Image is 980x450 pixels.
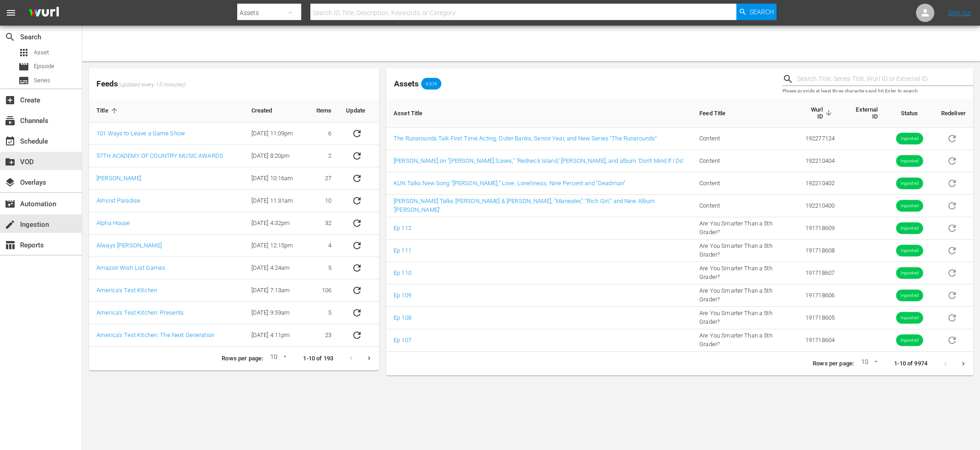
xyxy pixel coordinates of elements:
[394,109,435,117] span: Asset Title
[692,195,796,217] td: Content
[251,107,284,115] span: Created
[804,106,835,120] span: Wurl ID
[692,217,796,240] td: Are You Smarter Than a 5th Grader?
[692,307,796,329] td: Are You Smarter Than a 5th Grader?
[394,292,411,299] a: Ep 109
[244,235,306,257] td: [DATE] 12:15pm
[5,95,16,106] span: Create
[96,175,141,182] a: [PERSON_NAME]
[896,158,923,165] span: Ingested
[692,240,796,262] td: Are You Smarter Than a 5th Grader?
[896,225,923,232] span: Ingested
[394,225,411,231] a: Ep 112
[896,247,923,254] span: Ingested
[948,9,971,16] a: Sign Out
[796,329,842,352] td: 191718604
[934,99,973,128] th: Redeliver
[244,279,306,302] td: [DATE] 7:13am
[306,123,339,145] td: 6
[34,76,50,85] span: Series
[34,48,49,57] span: Asset
[306,235,339,257] td: 4
[18,61,29,72] span: Episode
[692,262,796,284] td: Are You Smarter Than a 5th Grader?
[896,135,923,142] span: Ingested
[306,145,339,167] td: 2
[96,107,120,115] span: Title
[96,287,157,294] a: America's Test Kitchen
[306,167,339,190] td: 27
[306,190,339,212] td: 10
[306,302,339,324] td: 5
[222,354,263,363] p: Rows per page:
[5,136,16,147] span: Schedule
[34,62,54,71] span: Episode
[941,336,963,343] span: Asset is in future lineups. Remove all episodes that contain this asset before redelivering
[244,324,306,347] td: [DATE] 4:11pm
[89,99,379,347] table: sticky table
[89,76,379,91] span: Feeds
[797,72,973,86] input: Search Title, Series Title, Wurl ID or External ID
[692,284,796,307] td: Are You Smarter Than a 5th Grader?
[394,180,625,187] a: KUN Talks New Song “[PERSON_NAME],” Love, Loneliness, Nine Percent and "Deadman"
[692,128,796,150] td: Content
[244,123,306,145] td: [DATE] 11:09pm
[796,150,842,172] td: 192210404
[941,179,963,186] span: Asset is in future lineups. Remove all episodes that contain this asset before redelivering
[306,279,339,302] td: 106
[941,134,963,141] span: Asset is in future lineups. Remove all episodes that contain this asset before redelivering
[244,145,306,167] td: [DATE] 8:20pm
[896,203,923,209] span: Ingested
[96,242,162,249] a: Always [PERSON_NAME]
[306,324,339,347] td: 23
[796,195,842,217] td: 192210400
[796,172,842,195] td: 192210402
[896,292,923,299] span: Ingested
[96,332,214,338] a: America's Test Kitchen: The Next Generation
[96,309,184,316] a: America's Test Kitchen: Presents
[5,156,16,167] span: VOD
[394,337,411,343] a: Ep 107
[306,99,339,123] th: Items
[896,270,923,277] span: Ingested
[896,180,923,187] span: Ingested
[941,269,963,276] span: Asset is in future lineups. Remove all episodes that contain this asset before redelivering
[813,359,854,368] p: Rows per page:
[96,264,165,271] a: Amazon Wish List Games
[941,224,963,231] span: Asset is in future lineups. Remove all episodes that contain this asset before redelivering
[394,314,411,321] a: Ep 108
[244,190,306,212] td: [DATE] 11:31am
[394,157,683,164] a: [PERSON_NAME] on "[PERSON_NAME] Saves," ‘Redneck Island,’ [PERSON_NAME], and album ‘Don’t Mind If...
[954,355,972,373] button: Next page
[96,152,223,159] a: 57TH ACADEMY OF COUNTRY MUSIC AWARDS
[941,202,963,209] span: Asset is in future lineups. Remove all episodes that contain this asset before redelivering
[303,354,333,363] p: 1-10 of 193
[941,291,963,298] span: Asset is in future lineups. Remove all episodes that contain this asset before redelivering
[394,135,657,142] a: The Runarounds Talk First Time Acting, Outer Banks, Senior Year, and New Series "The Runarounds"
[394,79,419,88] span: Assets
[941,157,963,164] span: Asset is in future lineups. Remove all episodes that contain this asset before redelivering
[842,99,885,128] th: External ID
[796,284,842,307] td: 191718606
[339,99,379,123] th: Update
[5,115,16,126] span: Channels
[796,240,842,262] td: 191718608
[244,257,306,279] td: [DATE] 4:24am
[244,302,306,324] td: [DATE] 9:59am
[750,4,774,20] span: Search
[885,99,934,128] th: Status
[244,167,306,190] td: [DATE] 10:16am
[306,212,339,235] td: 32
[857,357,879,370] div: 10
[244,212,306,235] td: [DATE] 4:32pm
[5,219,16,230] span: Ingestion
[394,247,411,254] a: Ep 111
[394,198,655,213] a: [PERSON_NAME] Talks [PERSON_NAME] & [PERSON_NAME], "Maneater," "Rich Girl," and New Album '[PERSO...
[896,315,923,321] span: Ingested
[894,359,927,368] p: 1-10 of 9974
[394,269,411,276] a: Ep 110
[5,198,16,209] span: Automation
[5,32,16,43] span: Search
[692,329,796,352] td: Are You Smarter Than a 5th Grader?
[22,2,66,24] img: ans4CAIJ8jUAAAAAAAAAAAAAAAAAAAAAAAAgQb4GAAAAAAAAAAAAAAAAAAAAAAAAJMjXAAAAAAAAAAAAAAAAAAAAAAAAgAT5G...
